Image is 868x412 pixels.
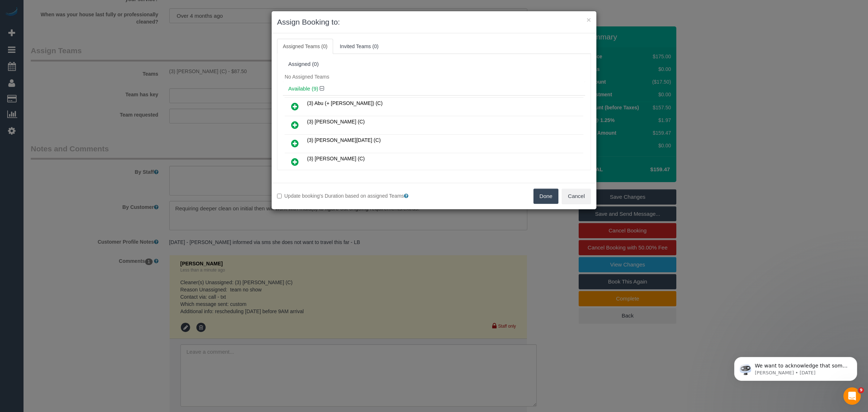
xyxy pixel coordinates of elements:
div: Assigned (0) [288,61,580,67]
span: 9 [858,387,864,393]
iframe: Intercom live chat [843,387,861,405]
iframe: Intercom notifications message [723,342,868,392]
button: Done [533,189,559,204]
a: Invited Teams (0) [334,39,384,54]
button: Cancel [562,189,591,204]
span: (3) [PERSON_NAME][DATE] (C) [307,137,381,143]
span: (3) [PERSON_NAME] (C) [307,119,365,125]
span: (3) [PERSON_NAME] (C) [307,156,365,161]
h3: Assign Booking to: [277,17,591,28]
p: Message from Ellie, sent 3d ago [31,28,125,34]
input: Update booking's Duration based on assigned Teams [277,194,282,198]
a: Assigned Teams (0) [277,39,333,54]
label: Update booking's Duration based on assigned Teams [277,192,429,199]
span: We want to acknowledge that some users may be experiencing lag or slower performance in our softw... [31,21,124,120]
button: × [587,16,591,24]
h4: Available (9) [288,86,580,92]
span: No Assigned Teams [285,74,329,80]
span: (3) Abu (+ [PERSON_NAME]) (C) [307,100,383,106]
